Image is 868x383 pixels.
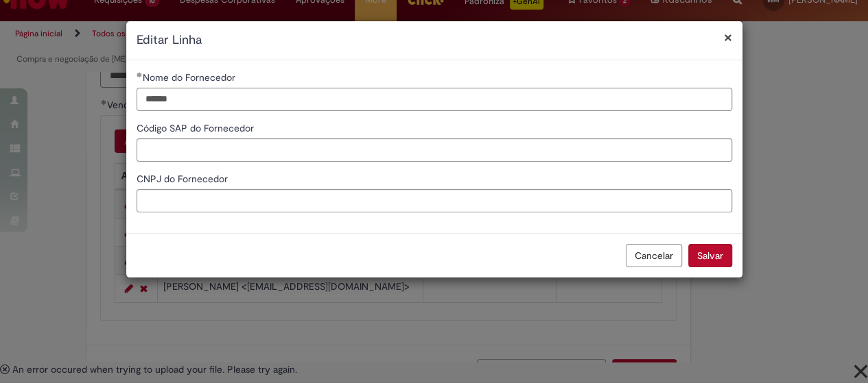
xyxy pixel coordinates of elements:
button: Cancelar [626,244,682,267]
input: Código SAP do Fornecedor [137,138,732,162]
h2: Editar Linha [137,32,732,49]
span: Código SAP do Fornecedor [137,122,257,134]
button: Fechar modal [724,30,732,45]
button: Salvar [688,244,732,267]
span: CNPJ do Fornecedor [137,173,231,185]
input: CNPJ do Fornecedor [137,189,732,212]
span: Nome do Fornecedor [143,71,238,84]
span: Obrigatório Preenchido [137,72,143,77]
input: Nome do Fornecedor [137,88,732,111]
